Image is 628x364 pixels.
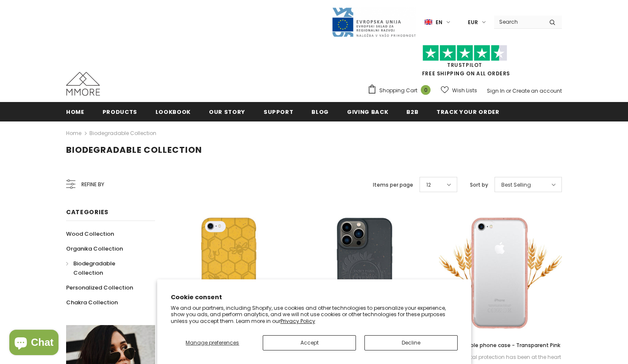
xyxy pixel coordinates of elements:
span: Giving back [347,108,388,116]
input: Search Site [494,16,543,28]
a: Our Story [209,102,245,121]
a: Biodegradable phone case - Transparent Pink [439,341,562,350]
span: Best Selling [501,181,531,189]
a: Blog [311,102,329,121]
h2: Cookie consent [171,293,458,302]
img: Javni Razpis [331,7,416,38]
span: Biodegradable phone case - Transparent Pink [440,342,560,349]
a: Organika Collection [66,241,123,256]
button: Decline [364,335,458,350]
span: Organika Collection [66,245,123,253]
a: Track your order [436,102,499,121]
span: 0 [421,85,431,95]
a: Giving back [347,102,388,121]
a: Biodegradable Collection [89,130,156,137]
a: Chakra Collection [66,295,118,310]
a: B2B [406,102,418,121]
span: Track your order [436,108,499,116]
button: Manage preferences [171,335,255,350]
span: FREE SHIPPING ON ALL ORDERS [367,49,562,77]
p: We and our partners, including Shopify, use cookies and other technologies to personalize your ex... [171,305,458,325]
span: Our Story [209,108,245,116]
span: Categories [66,208,108,216]
span: Home [66,108,84,116]
a: Personalized Collection [66,280,133,295]
span: Wood Collection [66,230,114,238]
a: Create an account [512,87,562,94]
span: Lookbook [156,108,191,116]
a: Wood Collection [66,226,114,241]
span: Chakra Collection [66,298,118,306]
span: Wish Lists [452,86,477,95]
span: support [264,108,294,116]
span: Blog [311,108,329,116]
button: Accept [263,335,356,350]
label: Sort by [470,181,488,189]
inbox-online-store-chat: Shopify online store chat [7,330,61,357]
a: Wish Lists [441,83,477,98]
span: Biodegradable Collection [73,259,115,277]
a: Lookbook [156,102,191,121]
label: Items per page [373,181,413,189]
span: Refine by [81,180,104,189]
span: Manage preferences [186,339,239,346]
span: B2B [406,108,418,116]
span: Shopping Cart [379,86,417,95]
a: Sign In [487,87,505,94]
span: or [506,87,511,94]
a: Trustpilot [447,61,482,69]
a: Products [103,102,137,121]
span: Products [103,108,137,116]
span: en [436,18,442,27]
a: Privacy Policy [281,317,315,325]
span: EUR [468,18,478,27]
span: Personalized Collection [66,284,133,292]
a: Javni Razpis [331,18,416,25]
span: Biodegradable Collection [66,144,202,156]
span: 12 [426,181,431,189]
img: i-lang-1.png [425,19,432,26]
a: Home [66,102,84,121]
a: support [264,102,294,121]
a: Home [66,128,81,138]
img: Trust Pilot Stars [422,45,507,61]
a: Biodegradable Collection [66,256,146,280]
a: Shopping Cart 0 [367,84,435,97]
img: MMORE Cases [66,72,100,96]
